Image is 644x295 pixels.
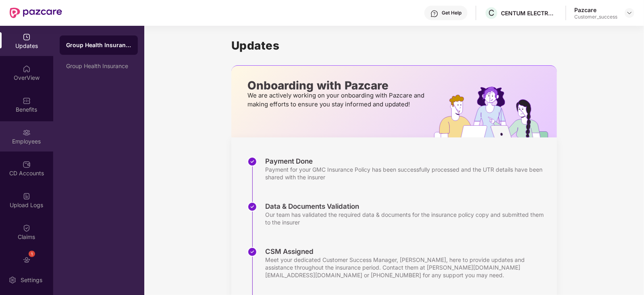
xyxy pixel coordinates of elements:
[29,251,35,257] div: 1
[247,82,427,89] p: Onboarding with Pazcare
[23,224,31,232] img: svg+xml;base64,PHN2ZyBpZD0iQ2xhaW0iIHhtbG5zPSJodHRwOi8vd3d3LnczLm9yZy8yMDAwL3N2ZyIgd2lkdGg9IjIwIi...
[434,87,557,137] img: hrOnboarding
[442,10,461,16] div: Get Help
[23,192,31,200] img: svg+xml;base64,PHN2ZyBpZD0iVXBsb2FkX0xvZ3MiIGRhdGEtbmFtZT0iVXBsb2FkIExvZ3MiIHhtbG5zPSJodHRwOi8vd3...
[23,97,31,105] img: svg+xml;base64,PHN2ZyBpZD0iQmVuZWZpdHMiIHhtbG5zPSJodHRwOi8vd3d3LnczLm9yZy8yMDAwL3N2ZyIgd2lkdGg9Ij...
[265,211,549,226] div: Our team has validated the required data & documents for the insurance policy copy and submitted ...
[247,247,257,257] img: svg+xml;base64,PHN2ZyBpZD0iU3RlcC1Eb25lLTMyeDMyIiB4bWxucz0iaHR0cDovL3d3dy53My5vcmcvMjAwMC9zdmciIH...
[488,8,494,18] span: C
[247,157,257,166] img: svg+xml;base64,PHN2ZyBpZD0iU3RlcC1Eb25lLTMyeDMyIiB4bWxucz0iaHR0cDovL3d3dy53My5vcmcvMjAwMC9zdmciIH...
[247,91,427,109] p: We are actively working on your onboarding with Pazcare and making efforts to ensure you stay inf...
[23,33,31,41] img: svg+xml;base64,PHN2ZyBpZD0iVXBkYXRlZCIgeG1sbnM9Imh0dHA6Ly93d3cudzMub3JnLzIwMDAvc3ZnIiB3aWR0aD0iMj...
[430,10,438,18] img: svg+xml;base64,PHN2ZyBpZD0iSGVscC0zMngzMiIgeG1sbnM9Imh0dHA6Ly93d3cudzMub3JnLzIwMDAvc3ZnIiB3aWR0aD...
[18,276,45,284] div: Settings
[265,157,549,166] div: Payment Done
[8,276,17,284] img: svg+xml;base64,PHN2ZyBpZD0iU2V0dGluZy0yMHgyMCIgeG1sbnM9Imh0dHA6Ly93d3cudzMub3JnLzIwMDAvc3ZnIiB3aW...
[231,39,557,52] h1: Updates
[66,41,131,49] div: Group Health Insurance
[23,256,31,264] img: svg+xml;base64,PHN2ZyBpZD0iRW5kb3JzZW1lbnRzIiB4bWxucz0iaHR0cDovL3d3dy53My5vcmcvMjAwMC9zdmciIHdpZH...
[23,160,31,168] img: svg+xml;base64,PHN2ZyBpZD0iQ0RfQWNjb3VudHMiIGRhdGEtbmFtZT0iQ0QgQWNjb3VudHMiIHhtbG5zPSJodHRwOi8vd3...
[626,10,633,16] img: svg+xml;base64,PHN2ZyBpZD0iRHJvcGRvd24tMzJ4MzIiIHhtbG5zPSJodHRwOi8vd3d3LnczLm9yZy8yMDAwL3N2ZyIgd2...
[23,65,31,73] img: svg+xml;base64,PHN2ZyBpZD0iSG9tZSIgeG1sbnM9Imh0dHA6Ly93d3cudzMub3JnLzIwMDAvc3ZnIiB3aWR0aD0iMjAiIG...
[66,63,131,69] div: Group Health Insurance
[265,247,549,256] div: CSM Assigned
[247,202,257,212] img: svg+xml;base64,PHN2ZyBpZD0iU3RlcC1Eb25lLTMyeDMyIiB4bWxucz0iaHR0cDovL3d3dy53My5vcmcvMjAwMC9zdmciIH...
[265,202,549,211] div: Data & Documents Validation
[574,6,617,14] div: Pazcare
[265,256,549,279] div: Meet your dedicated Customer Success Manager, [PERSON_NAME], here to provide updates and assistan...
[10,8,62,18] img: New Pazcare Logo
[574,14,617,20] div: Customer_success
[265,166,549,181] div: Payment for your GMC Insurance Policy has been successfully processed and the UTR details have be...
[23,129,31,137] img: svg+xml;base64,PHN2ZyBpZD0iRW1wbG95ZWVzIiB4bWxucz0iaHR0cDovL3d3dy53My5vcmcvMjAwMC9zdmciIHdpZHRoPS...
[501,9,557,17] div: CENTUM ELECTRONICS LIMITED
